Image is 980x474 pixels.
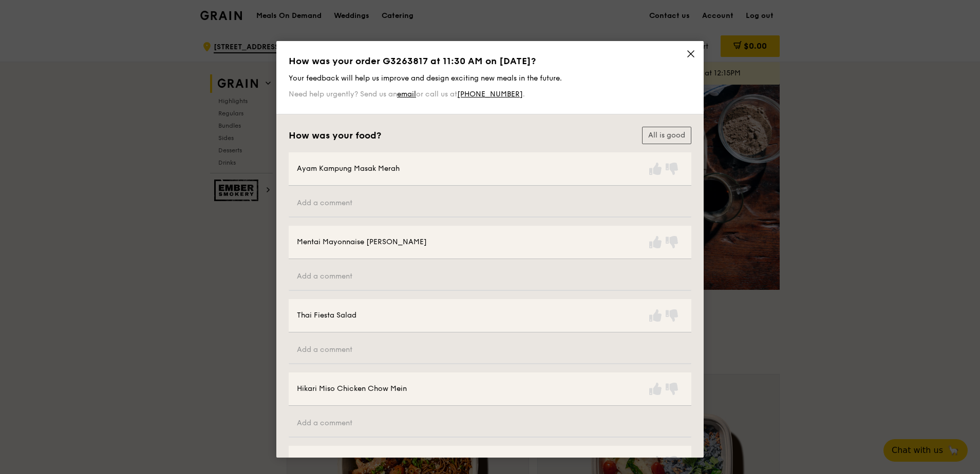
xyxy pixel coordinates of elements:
div: Mentai Mayonnaise [PERSON_NAME] [297,237,427,247]
div: Grilled Farm Fresh Chicken [297,457,391,467]
input: Add a comment [289,263,691,291]
a: [PHONE_NUMBER] [457,90,523,98]
div: Ayam Kampung Masak Merah [297,164,400,174]
a: email [397,90,416,98]
p: Need help urgently? Send us an or call us at . [289,90,691,98]
button: All is good [642,127,691,144]
div: Thai Fiesta Salad [297,310,356,321]
h1: How was your order G3263817 at 11:30 AM on [DATE]? [289,55,691,67]
h2: How was your food? [289,130,381,141]
div: Hikari Miso Chicken Chow Mein [297,384,407,394]
p: Your feedback will help us improve and design exciting new meals in the future. [289,74,691,83]
input: Add a comment [289,337,691,364]
input: Add a comment [289,410,691,438]
input: Add a comment [289,190,691,218]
